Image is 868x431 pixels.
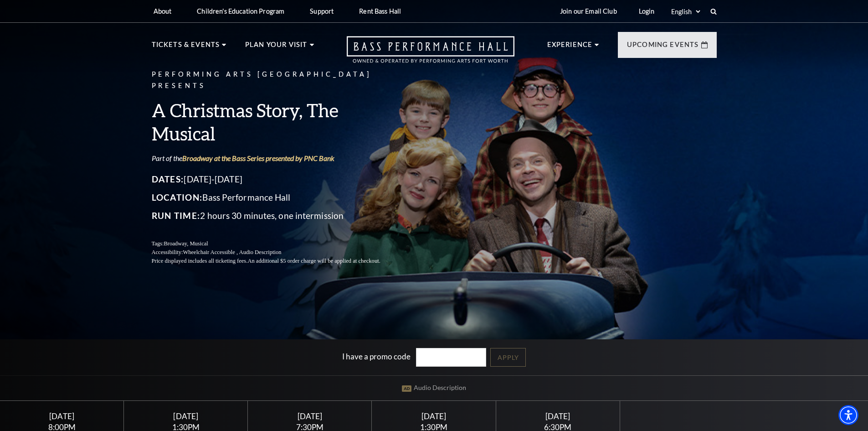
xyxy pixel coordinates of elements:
div: [DATE] [259,411,361,421]
div: 1:30PM [383,423,485,431]
span: Location: [152,192,203,203]
span: Broadway, Musical [164,240,208,247]
div: 1:30PM [135,423,237,431]
span: Dates: [152,174,184,184]
p: About [154,7,172,15]
p: Accessibility: [152,248,402,257]
p: Part of the [152,153,402,163]
span: Run Time: [152,210,200,221]
p: Performing Arts [GEOGRAPHIC_DATA] Presents [152,69,402,92]
p: Upcoming Events [627,39,699,56]
a: Open this option [314,36,547,72]
p: 2 hours 30 minutes, one intermission [152,208,402,223]
p: Rent Bass Hall [359,7,401,15]
p: Tickets & Events [152,39,220,56]
p: Tags: [152,239,402,248]
div: 6:30PM [507,423,609,431]
span: Wheelchair Accessible , Audio Description [183,249,281,255]
p: Experience [547,39,593,56]
p: Price displayed includes all ticketing fees. [152,257,402,265]
p: Bass Performance Hall [152,190,402,205]
select: Select: [669,7,702,16]
h3: A Christmas Story, The Musical [152,99,402,145]
p: [DATE]-[DATE] [152,172,402,187]
a: Broadway at the Bass Series presented by PNC Bank - open in a new tab [182,154,334,162]
span: An additional $5 order charge will be applied at checkout. [247,258,380,264]
p: Children's Education Program [197,7,284,15]
p: Plan Your Visit [245,39,308,56]
div: [DATE] [11,411,113,421]
div: 7:30PM [259,423,361,431]
label: I have a promo code [342,352,411,361]
div: 8:00PM [11,423,113,431]
div: [DATE] [135,411,237,421]
div: [DATE] [507,411,609,421]
div: Accessibility Menu [838,405,858,425]
div: [DATE] [383,411,485,421]
p: Support [310,7,334,15]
